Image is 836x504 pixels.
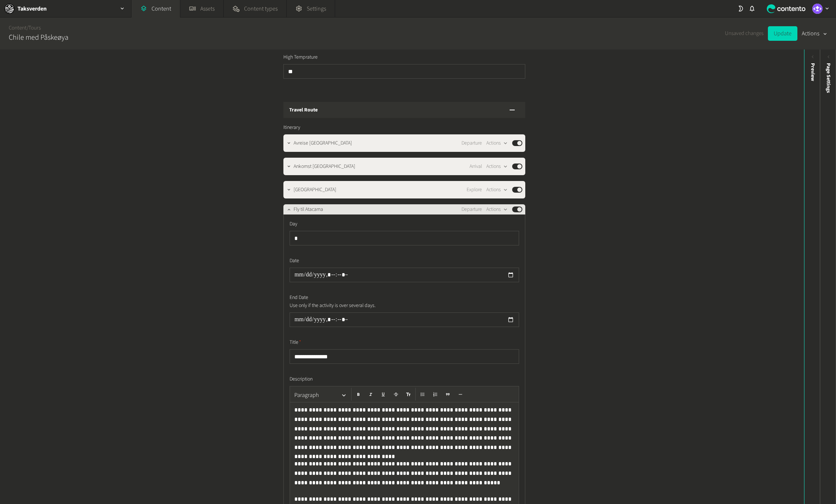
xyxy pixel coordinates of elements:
[9,32,68,43] h2: Chile med Påskeøya
[467,186,482,194] span: Explore
[486,205,508,214] button: Actions
[291,388,350,402] button: Paragraph
[290,375,313,383] span: Description
[290,339,301,346] span: Title
[283,54,318,61] span: High Temprature
[290,302,455,310] p: Use only if the activity is over several days.
[486,162,508,171] button: Actions
[486,185,508,194] button: Actions
[294,186,336,194] span: Santiago de Chile
[289,106,318,114] h3: Travel Route
[290,294,308,302] span: End Date
[825,63,832,93] span: Page Settings
[4,4,15,14] img: Taksverden
[486,139,508,147] button: Actions
[307,4,326,13] span: Settings
[812,4,823,14] img: Eirik Kyrkjeeide
[294,206,323,213] span: Fly til Atacama
[27,24,28,32] span: /
[809,63,816,81] div: Preview
[802,26,827,41] button: Actions
[244,4,278,13] span: Content types
[290,220,297,228] span: Day
[725,29,764,38] span: Unsaved changes
[470,163,482,170] span: Arrival
[283,124,300,131] span: Itinerary
[294,139,352,147] span: Avreise Oslo
[294,163,355,170] span: Ankomst Santiago de Chile
[462,206,482,213] span: Departure
[17,4,47,13] h2: Taksverden
[462,139,482,147] span: Departure
[290,257,299,265] span: Date
[9,24,27,32] a: Content
[28,24,41,32] a: Tours
[768,26,797,41] button: Update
